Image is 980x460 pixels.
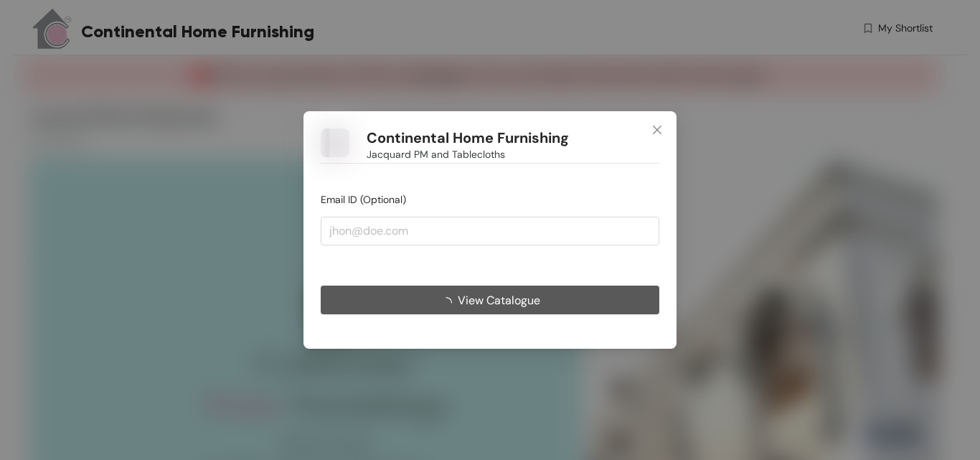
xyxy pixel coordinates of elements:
[440,296,458,308] span: loading
[321,286,659,314] button: View Catalogue
[321,217,659,245] input: jhon@doe.com
[321,193,406,206] span: Email ID (Optional)
[458,291,540,309] span: View Catalogue
[367,146,505,162] span: Jacquard PM and Tablecloths
[367,129,569,147] h1: Continental Home Furnishing
[321,128,349,157] img: Buyer Portal
[651,124,663,136] span: close
[638,111,677,150] button: Close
